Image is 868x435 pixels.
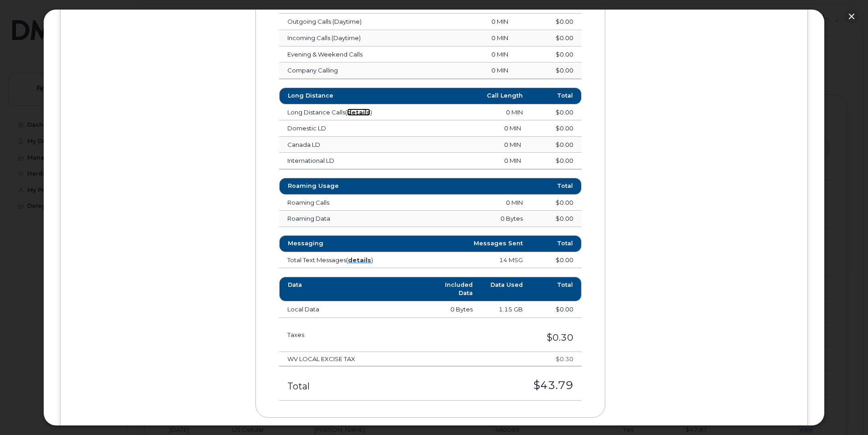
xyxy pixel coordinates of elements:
[430,301,481,318] td: 0 Bytes
[481,301,531,318] td: 1.15 GB
[828,395,861,428] iframe: Messenger Launcher
[410,332,573,342] h3: $0.30
[405,195,531,211] td: 0 MIN
[531,252,582,269] td: $0.00
[531,211,582,227] td: $0.00
[405,235,531,252] th: Messages Sent
[287,381,394,391] h3: Total
[479,153,529,169] td: 0 MIN
[279,301,430,318] td: Local Data
[479,137,529,153] td: 0 MIN
[287,356,486,362] h4: WV LOCAL EXCISE TAX
[529,153,581,169] td: $0.00
[531,301,582,318] td: $0.00
[279,211,405,227] td: Roaming Data
[279,195,405,211] td: Roaming Calls
[279,153,479,169] td: International LD
[279,277,430,302] th: Data
[531,277,582,302] th: Total
[531,178,582,194] th: Total
[531,195,582,211] td: $0.00
[502,356,573,362] h4: $0.30
[531,235,582,252] th: Total
[481,277,531,302] th: Data Used
[279,137,479,153] td: Canada LD
[279,178,405,194] th: Roaming Usage
[287,331,394,338] h3: Taxes
[279,235,405,252] th: Messaging
[279,252,405,269] td: Total Text Messages
[410,379,573,391] h3: $43.79
[529,137,581,153] td: $0.00
[430,277,481,302] th: Included Data
[405,252,531,269] td: 14 MSG
[405,211,531,227] td: 0 Bytes
[348,256,371,264] a: details
[346,256,373,264] span: ( )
